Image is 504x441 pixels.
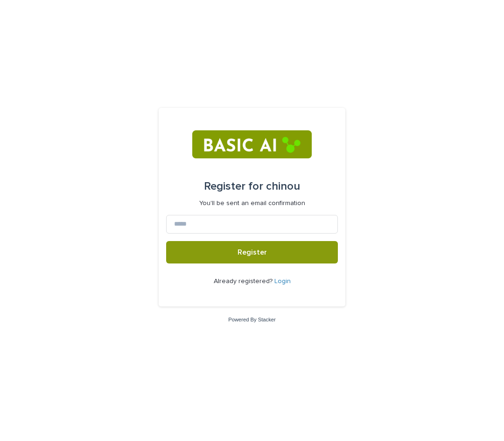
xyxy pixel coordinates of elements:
[214,278,274,285] span: Already registered?
[238,249,267,256] span: Register
[199,199,305,207] p: You'll be sent an email confirmation
[204,173,300,199] div: chinou
[192,130,311,158] img: RtIB8pj2QQiOZo6waziI
[274,278,291,285] a: Login
[204,181,263,192] span: Register for
[228,317,275,322] a: Powered By Stacker
[166,241,338,263] button: Register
